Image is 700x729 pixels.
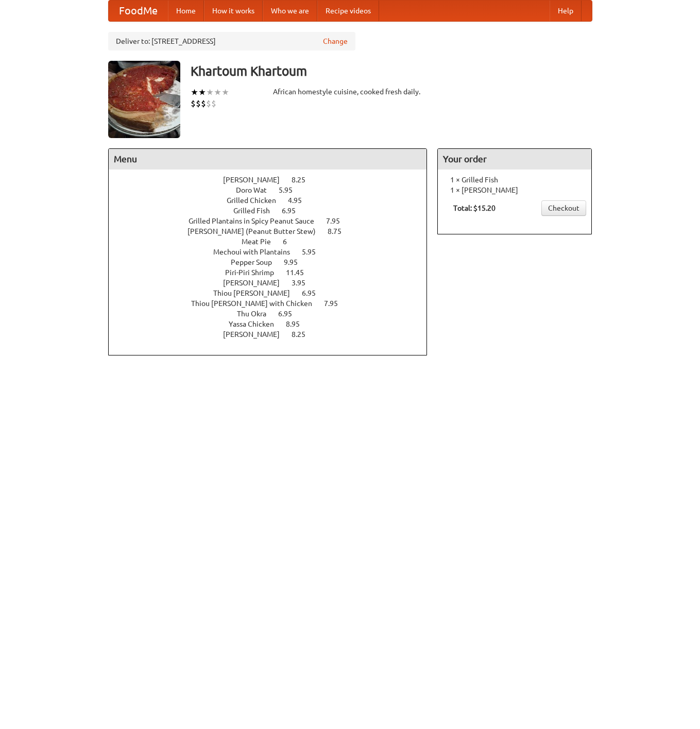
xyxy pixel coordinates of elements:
[198,87,206,98] li: ★
[211,98,216,109] li: $
[214,87,221,98] li: ★
[213,289,300,297] span: Thiou [PERSON_NAME]
[189,217,325,225] span: Grilled Plantains in Spicy Peanut Sauce
[227,196,321,205] a: Grilled Chicken 4.95
[273,87,428,97] div: African homestyle cuisine, cooked fresh daily.
[263,1,317,21] a: Who we are
[236,186,277,194] span: Doro Wat
[323,36,348,46] a: Change
[317,1,379,21] a: Recipe videos
[443,185,586,195] li: 1 × [PERSON_NAME]
[206,87,214,98] li: ★
[191,98,196,109] li: $
[237,310,311,318] a: Thu Okra 6.95
[196,98,201,109] li: $
[292,279,316,287] span: 3.95
[229,320,319,328] a: Yassa Chicken 8.95
[283,238,297,246] span: 6
[206,98,211,109] li: $
[223,279,325,287] a: [PERSON_NAME] 3.95
[187,227,326,235] span: [PERSON_NAME] (Peanut Butter Stew)
[213,289,335,297] a: Thiou [PERSON_NAME] 6.95
[279,186,303,194] span: 5.95
[191,299,357,308] a: Thiou [PERSON_NAME] with Chicken 7.95
[324,299,348,308] span: 7.95
[292,330,316,338] span: 8.25
[292,176,316,184] span: 8.25
[233,207,280,215] span: Grilled Fish
[236,186,312,194] a: Doro Wat 5.95
[541,200,586,216] a: Checkout
[550,1,582,21] a: Help
[189,217,359,225] a: Grilled Plantains in Spicy Peanut Sauce 7.95
[326,217,350,225] span: 7.95
[282,207,306,215] span: 6.95
[223,330,290,338] span: [PERSON_NAME]
[204,1,263,21] a: How it works
[223,176,325,184] a: [PERSON_NAME] 8.25
[108,61,180,138] img: angular.jpg
[109,149,427,169] h4: Menu
[237,310,277,318] span: Thu Okra
[213,248,335,256] a: Mechoui with Plantains 5.95
[231,258,317,266] a: Pepper Soup 9.95
[221,87,229,98] li: ★
[108,32,355,50] div: Deliver to: [STREET_ADDRESS]
[191,299,322,308] span: Thiou [PERSON_NAME] with Chicken
[225,268,284,277] span: Piri-Piri Shrimp
[223,176,290,184] span: [PERSON_NAME]
[187,227,361,235] a: [PERSON_NAME] (Peanut Butter Stew) 8.75
[443,175,586,185] li: 1 × Grilled Fish
[284,258,308,266] span: 9.95
[438,149,591,169] h4: Your order
[302,248,326,256] span: 5.95
[286,320,310,328] span: 8.95
[201,98,206,109] li: $
[328,227,352,235] span: 8.75
[288,196,312,205] span: 4.95
[223,279,290,287] span: [PERSON_NAME]
[223,330,325,338] a: [PERSON_NAME] 8.25
[242,238,306,246] a: Meat Pie 6
[109,1,168,21] a: FoodMe
[231,258,282,266] span: Pepper Soup
[453,204,496,212] b: Total: $15.20
[229,320,284,328] span: Yassa Chicken
[286,268,314,277] span: 11.45
[227,196,286,205] span: Grilled Chicken
[242,238,281,246] span: Meat Pie
[191,87,198,98] li: ★
[191,61,592,81] h3: Khartoum Khartoum
[168,1,204,21] a: Home
[213,248,300,256] span: Mechoui with Plantains
[225,268,323,277] a: Piri-Piri Shrimp 11.45
[278,310,302,318] span: 6.95
[302,289,326,297] span: 6.95
[233,207,315,215] a: Grilled Fish 6.95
